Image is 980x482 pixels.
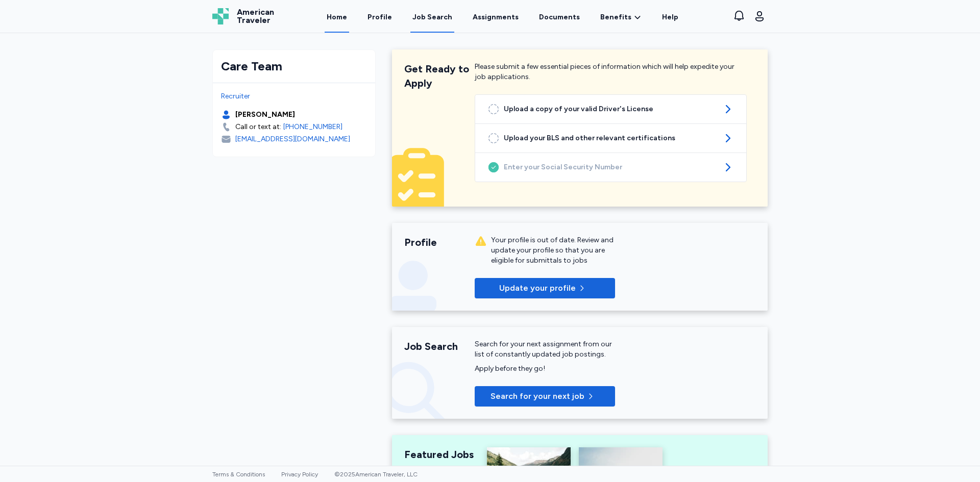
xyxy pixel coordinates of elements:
div: Care Team [221,58,367,74]
div: Your profile is out of date. Review and update your profile so that you are eligible for submitta... [491,235,615,266]
div: [EMAIL_ADDRESS][DOMAIN_NAME] [235,134,350,144]
div: Profile [404,235,475,249]
div: Get Ready to Apply [404,62,475,90]
div: Please submit a few essential pieces of information which will help expedite your job applications. [475,62,747,90]
a: Job Search [410,1,454,33]
span: Upload your BLS and other relevant certifications [504,133,718,143]
button: Update your profile [475,278,615,298]
div: [PERSON_NAME] [235,110,295,120]
span: Search for your next job [491,390,584,402]
button: Search for your next job [475,386,615,407]
p: Update your profile [499,282,576,294]
a: Terms & Conditions [212,471,265,478]
a: Benefits [600,12,642,22]
span: Benefits [600,12,631,22]
span: Enter your Social Security Number [504,162,718,172]
div: Call or text at: [235,122,281,132]
div: Recruiter [221,91,367,102]
a: Privacy Policy [281,471,318,478]
div: Featured Jobs [404,447,475,462]
div: Apply before they go! [475,364,615,374]
a: Home [325,1,349,33]
a: [PHONE_NUMBER] [283,122,342,132]
div: Job Search [404,339,475,353]
span: American Traveler [237,8,274,24]
span: © 2025 American Traveler, LLC [334,471,418,478]
div: Search for your next assignment from our list of constantly updated job postings. [475,339,615,360]
div: Job Search [412,12,452,22]
img: Logo [212,8,229,24]
span: Upload a copy of your valid Driver's License [504,104,718,114]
